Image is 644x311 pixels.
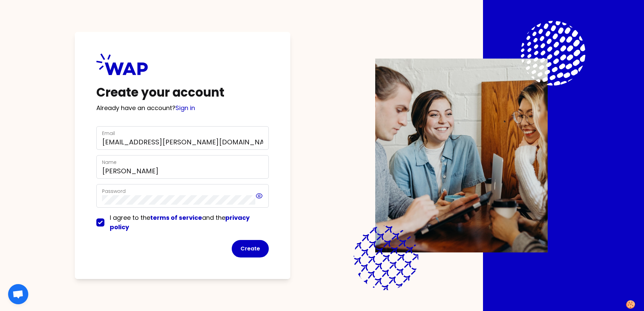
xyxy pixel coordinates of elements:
[175,104,195,112] a: Sign in
[232,240,269,257] button: Create
[96,103,269,113] p: Already have an account?
[150,213,202,222] a: terms of service
[110,213,250,231] span: I agree to the and the
[102,130,115,137] label: Email
[8,284,28,304] div: Ouvrir le chat
[96,86,269,99] h1: Create your account
[375,59,548,252] img: Description
[102,159,117,166] label: Name
[102,188,126,195] label: Password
